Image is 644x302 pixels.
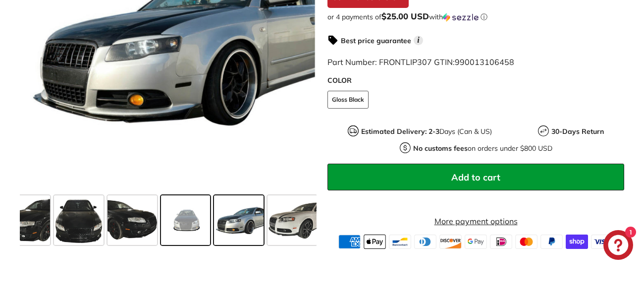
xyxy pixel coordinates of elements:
strong: Estimated Delivery: 2-3 [361,127,439,136]
img: apple_pay [364,235,386,248]
p: on orders under $800 USD [413,143,552,154]
button: Add to cart [327,164,624,190]
img: paypal [540,235,563,248]
strong: 30-Days Return [551,127,604,136]
span: 990013106458 [455,57,514,67]
div: or 4 payments of$25.00 USDwithSezzle Click to learn more about Sezzle [327,12,624,22]
img: google_pay [465,235,487,248]
span: Add to cart [451,172,500,183]
a: More payment options [327,215,624,227]
span: Part Number: FRONTLIP307 GTIN: [327,57,514,67]
img: ideal [490,235,512,248]
img: Sezzle [443,13,479,22]
div: or 4 payments of with [327,12,624,22]
label: COLOR [327,75,624,86]
span: i [414,36,423,45]
img: discover [439,235,462,248]
img: american_express [338,235,361,248]
img: master [515,235,537,248]
strong: Best price guarantee [341,36,411,45]
img: visa [591,235,613,248]
img: bancontact [389,235,411,248]
span: $25.00 USD [381,11,429,21]
strong: No customs fees [413,144,468,153]
inbox-online-store-chat: Shopify online store chat [600,230,636,262]
img: diners_club [414,235,436,248]
p: Days (Can & US) [361,126,492,137]
img: shopify_pay [566,235,588,248]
